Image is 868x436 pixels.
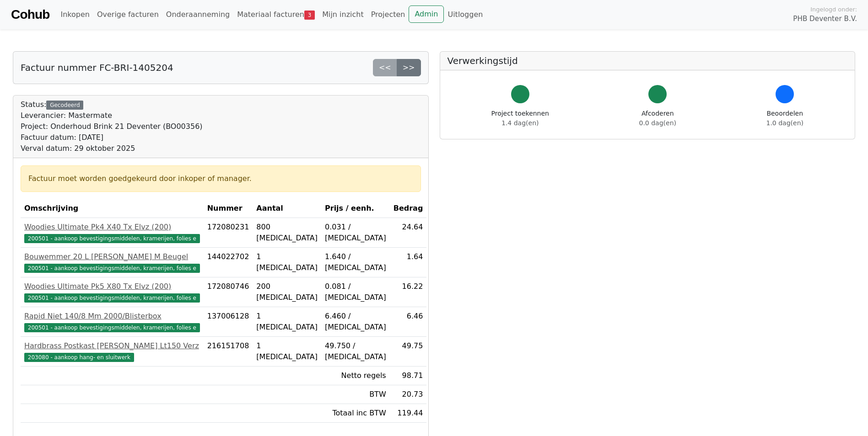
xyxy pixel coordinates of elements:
[204,248,253,277] td: 144022702
[256,222,318,244] div: 800 [MEDICAL_DATA]
[501,119,539,127] span: 1.4 dag(en)
[325,222,386,244] div: 0.031 / [MEDICAL_DATA]
[24,311,200,333] a: Rapid Niet 140/8 Mm 2000/Blisterbox200501 - aankoop bevestigingsmiddelen, kramerijen, folies e
[46,101,83,110] div: Gecodeerd
[204,277,253,307] td: 172080746
[256,281,318,303] div: 200 [MEDICAL_DATA]
[325,281,386,303] div: 0.081 / [MEDICAL_DATA]
[24,234,200,243] span: 200501 - aankoop bevestigingsmiddelen, kramerijen, folies e
[24,340,200,351] div: Hardbrass Postkast [PERSON_NAME] Lt150 Verz
[390,248,427,277] td: 1.64
[21,132,203,143] div: Factuur datum: [DATE]
[390,367,427,385] td: 98.71
[367,5,409,24] a: Projecten
[639,119,676,127] span: 0.0 dag(en)
[24,251,200,273] a: Bouwemmer 20 L [PERSON_NAME] M Beugel200501 - aankoop bevestigingsmiddelen, kramerijen, folies e
[24,311,200,322] div: Rapid Niet 140/8 Mm 2000/Blisterbox
[24,222,200,244] a: Woodies Ultimate Pk4 X40 Tx Elvz (200)200501 - aankoop bevestigingsmiddelen, kramerijen, folies e
[321,367,390,385] td: Netto regels
[204,307,253,337] td: 137006128
[325,340,386,362] div: 49.750 / [MEDICAL_DATA]
[321,404,390,423] td: Totaal inc BTW
[390,337,427,367] td: 49.75
[24,293,200,303] span: 200501 - aankoop bevestigingsmiddelen, kramerijen, folies e
[162,5,233,24] a: Onderaanneming
[321,199,390,218] th: Prijs / eenh.
[256,311,318,333] div: 1 [MEDICAL_DATA]
[639,109,676,128] div: Afcoderen
[24,251,200,262] div: Bouwemmer 20 L [PERSON_NAME] M Beugel
[57,5,93,24] a: Inkopen
[24,281,200,303] a: Woodies Ultimate Pk5 X80 Tx Elvz (200)200501 - aankoop bevestigingsmiddelen, kramerijen, folies e
[256,340,318,362] div: 1 [MEDICAL_DATA]
[390,218,427,248] td: 24.64
[24,340,200,362] a: Hardbrass Postkast [PERSON_NAME] Lt150 Verz203080 - aankoop hang- en sluitwerk
[793,14,857,24] span: PHB Deventer B.V.
[390,277,427,307] td: 16.22
[24,264,200,273] span: 200501 - aankoop bevestigingsmiddelen, kramerijen, folies e
[766,109,803,128] div: Beoordelen
[21,121,203,132] div: Project: Onderhoud Brink 21 Deventer (BO00356)
[491,109,549,128] div: Project toekennen
[11,4,49,26] a: Cohub
[21,143,203,154] div: Verval datum: 29 oktober 2025
[28,173,413,184] div: Factuur moet worden goedgekeurd door inkoper of manager.
[318,5,367,24] a: Mijn inzicht
[390,199,427,218] th: Bedrag
[24,353,134,362] span: 203080 - aankoop hang- en sluitwerk
[204,337,253,367] td: 216151708
[397,59,421,76] a: >>
[253,199,321,218] th: Aantal
[93,5,162,24] a: Overige facturen
[810,5,857,14] span: Ingelogd onder:
[390,385,427,404] td: 20.73
[390,404,427,423] td: 119.44
[321,385,390,404] td: BTW
[21,62,173,73] h5: Factuur nummer FC-BRI-1405204
[304,11,315,20] span: 3
[24,323,200,332] span: 200501 - aankoop bevestigingsmiddelen, kramerijen, folies e
[325,311,386,333] div: 6.460 / [MEDICAL_DATA]
[233,5,318,24] a: Materiaal facturen3
[447,55,848,66] h5: Verwerkingstijd
[204,218,253,248] td: 172080231
[21,110,203,121] div: Leverancier: Mastermate
[24,222,200,233] div: Woodies Ultimate Pk4 X40 Tx Elvz (200)
[325,251,386,273] div: 1.640 / [MEDICAL_DATA]
[21,199,204,218] th: Omschrijving
[204,199,253,218] th: Nummer
[256,251,318,273] div: 1 [MEDICAL_DATA]
[390,307,427,337] td: 6.46
[24,281,200,292] div: Woodies Ultimate Pk5 X80 Tx Elvz (200)
[444,5,486,24] a: Uitloggen
[409,5,444,23] a: Admin
[21,99,203,154] div: Status:
[766,119,803,127] span: 1.0 dag(en)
